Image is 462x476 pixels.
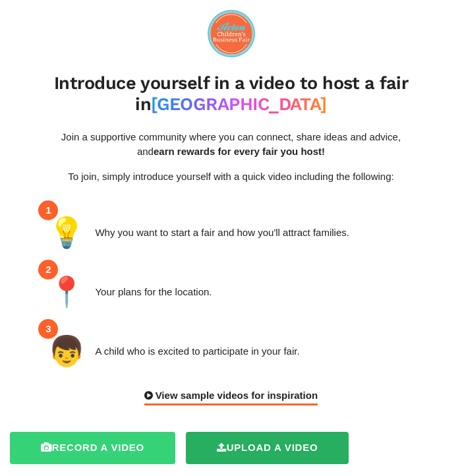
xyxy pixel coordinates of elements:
[186,432,349,464] label: Upload a video
[48,270,85,314] span: 📍
[95,344,299,359] div: A child who is excited to participate in your fair.
[95,225,349,241] div: Why you want to start a fair and how you'll attract families.
[95,285,212,300] div: Your plans for the location.
[38,260,58,280] div: 2
[154,146,325,157] span: earn rewards for every fair you host!
[10,73,452,115] h2: Introduce yourself in a video to host a fair in
[38,319,58,339] div: 3
[48,329,85,374] span: 👦
[151,94,327,115] span: [GEOGRAPHIC_DATA]
[48,210,85,255] span: 💡
[48,169,413,185] p: To join, simply introduce yourself with a quick video including the following:
[208,10,255,57] img: logo-09e7f61fd0461591446672a45e28a4aa4e3f772ea81a4ddf9c7371a8bcc222a1.png
[48,130,413,160] p: Join a supportive community where you can connect, share ideas and advice, and
[38,200,58,220] div: 1
[144,388,318,405] div: View sample videos for inspiration
[10,432,175,464] label: Record a video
